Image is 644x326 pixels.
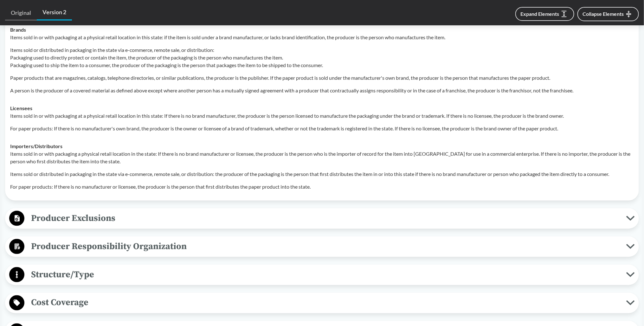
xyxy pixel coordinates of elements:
[7,210,637,227] button: Producer Exclusions
[24,296,626,310] span: Cost Coverage
[10,112,634,120] p: Items sold in or with packaging at a physical retail location in this state: If there is no brand...
[5,6,37,20] a: Original
[10,46,634,69] p: Items sold or distributed in packaging in the state via e-commerce, remote sale, or distribution:...
[24,267,626,282] span: Structure/Type
[10,87,634,94] p: A person is the producer of a covered material as defined above except where another person has a...
[10,143,62,149] strong: Importers/​Distributors
[7,239,637,255] button: Producer Responsibility Organization
[10,183,634,191] p: For paper products: If there is no manufacturer or licensee, the producer is the person that firs...
[10,27,26,33] strong: Brands
[10,74,634,82] p: Paper products that are magazines, catalogs, telephone directories, or similar publications, the ...
[10,170,634,178] p: Items sold or distributed in packaging in the state via e-commerce, remote sale, or distribution:...
[10,125,634,132] p: For paper products: If there is no manufacturer's own brand, the producer is the owner or license...
[515,7,574,21] button: Expand Elements
[7,267,637,283] button: Structure/Type
[10,150,634,165] p: Items sold in or with packaging a physical retail location in the state: If there is no brand man...
[7,295,637,311] button: Cost Coverage
[24,211,626,225] span: Producer Exclusions
[10,34,634,41] p: Items sold in or with packaging at a physical retail location in this state: if the item is sold ...
[577,7,639,21] button: Collapse Elements
[24,239,626,254] span: Producer Responsibility Organization
[10,105,32,111] strong: Licensees
[37,5,72,21] a: Version 2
